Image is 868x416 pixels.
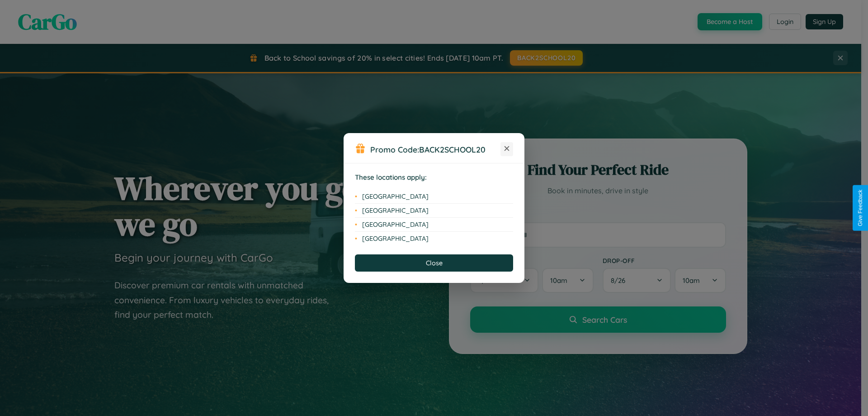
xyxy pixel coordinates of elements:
button: Close [355,254,513,272]
h3: Promo Code: [370,144,500,154]
li: [GEOGRAPHIC_DATA] [355,190,513,204]
li: [GEOGRAPHIC_DATA] [355,218,513,232]
b: BACK2SCHOOL20 [419,144,486,154]
strong: These locations apply: [355,173,427,182]
li: [GEOGRAPHIC_DATA] [355,232,513,245]
li: [GEOGRAPHIC_DATA] [355,204,513,218]
div: Give Feedback [857,190,863,226]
